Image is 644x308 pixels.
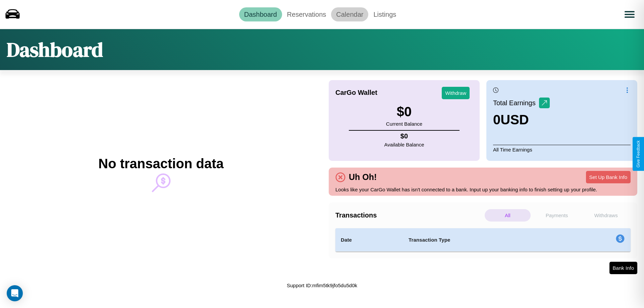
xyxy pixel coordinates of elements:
a: Listings [368,7,401,21]
p: Withdraws [583,209,629,222]
table: simple table [335,228,631,252]
div: Open Intercom Messenger [7,285,23,301]
h3: $ 0 [386,104,422,119]
a: Reservations [282,7,331,21]
button: Open menu [620,5,639,24]
h1: Dashboard [7,36,103,63]
p: All [485,209,531,222]
p: Total Earnings [493,97,539,109]
p: Support ID: mfim5tk9jfo5du5d0k [287,281,357,290]
p: All Time Earnings [493,145,631,154]
p: Looks like your CarGo Wallet has isn't connected to a bank. Input up your banking info to finish ... [335,185,631,194]
h2: No transaction data [98,156,223,171]
h4: Date [341,236,398,244]
p: Available Balance [384,140,424,149]
a: Dashboard [239,7,282,21]
h4: $ 0 [384,132,424,140]
div: Give Feedback [636,140,641,168]
h4: Uh Oh! [345,172,380,182]
h4: Transactions [335,211,483,219]
h3: 0 USD [493,112,550,127]
a: Calendar [331,7,368,21]
button: Set Up Bank Info [586,171,631,183]
h4: CarGo Wallet [335,89,377,97]
p: Current Balance [386,119,422,128]
button: Withdraw [442,87,470,99]
p: Payments [534,209,580,222]
button: Bank Info [609,262,637,274]
h4: Transaction Type [409,236,561,244]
